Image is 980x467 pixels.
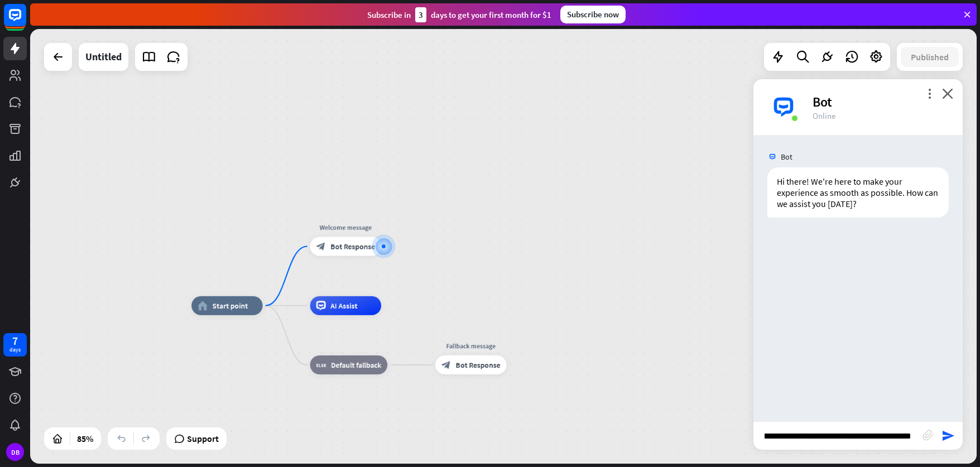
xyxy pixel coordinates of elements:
i: block_fallback [316,360,326,370]
div: 7 [12,336,18,346]
span: Support [187,430,219,447]
i: block_attachment [923,430,934,441]
span: Bot Response [456,360,501,370]
div: 3 [415,7,426,22]
div: DB [6,443,24,461]
span: AI Assist [330,301,357,310]
i: block_bot_response [441,360,451,370]
i: more_vert [924,88,935,99]
i: send [941,429,955,442]
div: Subscribe in days to get your first month for $1 [367,7,551,22]
span: Start point [212,301,248,310]
div: Untitled [85,43,122,71]
div: Subscribe now [560,6,626,23]
span: Default fallback [331,360,381,370]
i: block_bot_response [316,242,326,251]
div: days [9,346,21,354]
button: Published [901,47,959,67]
div: Online [813,110,949,121]
i: home_2 [198,301,208,310]
button: Open LiveChat chat widget [9,4,42,38]
i: close [942,88,953,99]
div: Hi there! We're here to make your experience as smooth as possible. How can we assist you [DATE]? [767,167,949,218]
div: Fallback message [428,341,513,351]
span: Bot [781,152,792,162]
a: 7 days [3,333,27,357]
div: Welcome message [303,223,388,232]
div: Bot [813,93,949,110]
div: 85% [74,430,97,447]
span: Bot Response [330,242,375,251]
